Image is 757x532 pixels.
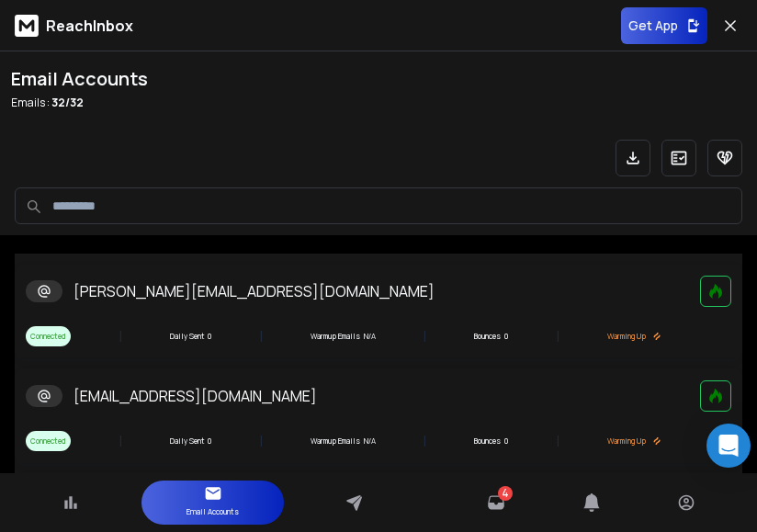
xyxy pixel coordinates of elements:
h1: Email Accounts [11,66,148,92]
span: 32 / 32 [51,95,84,110]
p: Bounces [474,331,501,342]
p: Daily Sent [170,436,204,447]
p: Email Accounts [186,503,239,521]
p: 0 [504,331,508,342]
p: Daily Sent [170,331,204,342]
span: | [423,430,426,452]
p: [EMAIL_ADDRESS][DOMAIN_NAME] [73,385,317,407]
span: | [556,430,559,452]
p: [PERSON_NAME][EMAIL_ADDRESS][DOMAIN_NAME] [73,280,435,302]
p: 0 [504,436,508,447]
p: Warmup Emails [311,436,360,447]
button: Get App [621,7,707,44]
span: | [119,325,122,347]
p: Warmup Emails [311,331,360,342]
span: | [259,325,263,347]
p: Bounces [474,436,501,447]
span: | [119,430,122,452]
div: 0 [170,331,211,342]
a: 4 [487,493,505,512]
span: | [423,325,426,347]
div: Open Intercom Messenger [706,424,751,468]
div: 0 [170,436,211,447]
div: N/A [311,331,376,342]
p: ReachInbox [46,15,133,37]
span: Connected [26,326,71,346]
span: Connected [26,431,71,451]
span: 4 [502,486,509,501]
span: | [259,430,263,452]
p: Warming Up [607,331,661,342]
p: Emails : [11,96,148,110]
div: N/A [311,436,376,447]
p: Warming Up [607,436,661,447]
span: | [556,325,559,347]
